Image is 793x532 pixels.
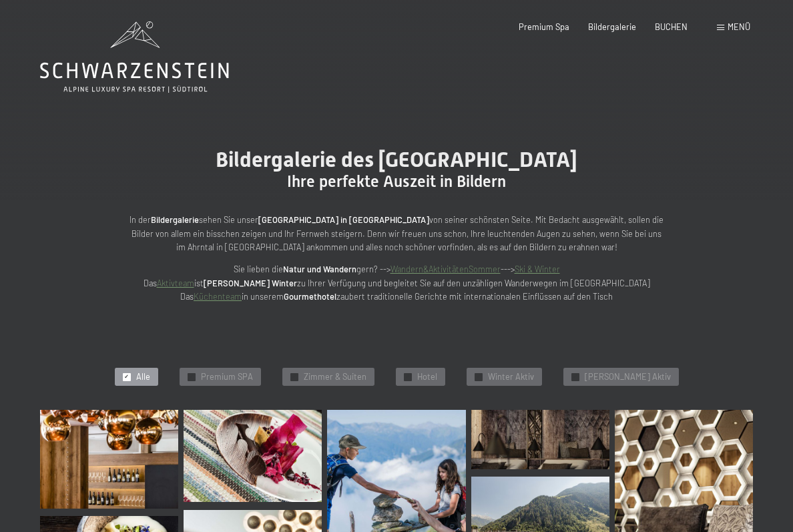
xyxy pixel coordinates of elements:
[129,262,664,303] p: Sie lieben die gern? --> ---> Das ist zu Ihrer Verfügung und begleitet Sie auf den unzähligen Wan...
[189,373,194,380] span: ✓
[124,373,129,380] span: ✓
[136,371,150,383] span: Alle
[588,21,636,32] a: Bildergalerie
[284,291,336,302] strong: Gourmethotel
[129,213,664,254] p: In der sehen Sie unser von seiner schönsten Seite. Mit Bedacht ausgewählt, sollen die Bilder von ...
[201,371,253,383] span: Premium SPA
[519,21,569,32] a: Premium Spa
[216,147,577,172] span: Bildergalerie des [GEOGRAPHIC_DATA]
[204,278,297,288] strong: [PERSON_NAME] Winter
[476,373,481,380] span: ✓
[194,291,242,302] a: Küchenteam
[655,21,688,32] a: BUCHEN
[515,264,560,274] a: Ski & Winter
[304,371,366,383] span: Zimmer & Suiten
[417,371,437,383] span: Hotel
[151,214,199,225] strong: Bildergalerie
[287,172,506,191] span: Ihre perfekte Auszeit in Bildern
[573,373,577,380] span: ✓
[40,410,178,509] img: Bildergalerie
[405,373,410,380] span: ✓
[157,278,194,288] a: Aktivteam
[585,371,671,383] span: [PERSON_NAME] Aktiv
[471,410,609,469] img: Ruheräume - Chill Lounge - Wellnesshotel - Ahrntal - Schwarzenstein
[488,371,534,383] span: Winter Aktiv
[728,21,750,32] span: Menü
[390,264,501,274] a: Wandern&AktivitätenSommer
[184,410,322,502] img: Bildergalerie
[258,214,429,225] strong: [GEOGRAPHIC_DATA] in [GEOGRAPHIC_DATA]
[283,264,356,274] strong: Natur und Wandern
[292,373,296,380] span: ✓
